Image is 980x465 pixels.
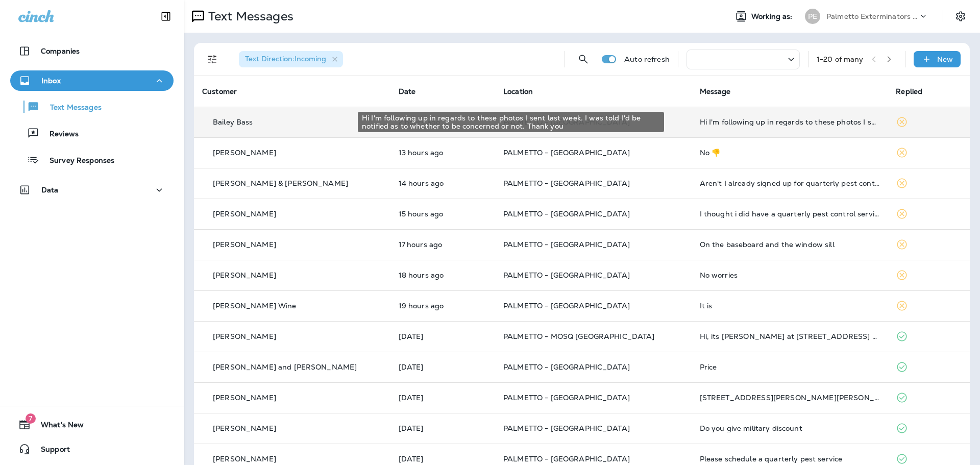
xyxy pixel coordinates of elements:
p: Sep 22, 2025 07:50 PM [399,149,487,157]
span: Replied [896,87,922,96]
button: Inbox [10,70,174,91]
p: Sep 22, 2025 02:02 PM [399,302,487,310]
div: Hi I'm following up in regards to these photos I sent last week. I was told I'd be notified as to... [700,118,880,126]
p: Sep 22, 2025 02:41 PM [399,271,487,279]
div: I thought i did have a quarterly pest control services. Let me know if i need to reestablish my s... [700,210,880,218]
div: Do you give military discount [700,424,880,432]
span: 7 [26,413,36,424]
span: PALMETTO - [GEOGRAPHIC_DATA] [503,148,630,157]
span: PALMETTO - [GEOGRAPHIC_DATA] [503,393,630,402]
span: Text Direction : Incoming [245,54,326,63]
p: Text Messages [204,9,293,24]
button: Companies [10,41,174,61]
span: PALMETTO - [GEOGRAPHIC_DATA] [503,209,630,218]
p: Reviews [39,130,79,139]
span: Location [503,87,533,96]
p: [PERSON_NAME] [213,424,276,432]
span: PALMETTO - [GEOGRAPHIC_DATA] [503,424,630,433]
p: Data [41,186,59,194]
div: No worries [700,271,880,279]
p: [PERSON_NAME] [213,394,276,402]
p: [PERSON_NAME] Wine [213,302,297,310]
div: 8764 Laurel Grove Lane, North Charleston [700,394,880,402]
p: Survey Responses [39,156,114,166]
button: Text Messages [10,96,174,117]
span: PALMETTO - [GEOGRAPHIC_DATA] [503,179,630,188]
button: 7What's New [10,414,174,435]
p: Companies [41,47,80,55]
button: Data [10,180,174,200]
div: On the baseboard and the window sill [700,240,880,249]
p: Sep 19, 2025 05:51 PM [399,424,487,432]
div: Please schedule a quarterly pest service [700,455,880,463]
button: Collapse Sidebar [152,6,180,27]
p: Inbox [41,77,61,85]
button: Search Messages [573,49,594,69]
div: 1 - 20 of many [817,55,864,63]
p: Palmetto Exterminators LLC [826,12,918,20]
p: Sep 22, 2025 06:40 AM [399,363,487,371]
button: Filters [202,49,223,69]
p: Bailey Bass [213,118,253,126]
p: Sep 22, 2025 03:58 PM [399,240,487,249]
button: Support [10,439,174,459]
p: Text Messages [40,103,102,113]
div: Aren't I already signed up for quarterly pest control? [700,179,880,187]
p: Auto refresh [624,55,670,63]
span: What's New [31,421,84,433]
span: Date [399,87,416,96]
span: Customer [202,87,237,96]
div: Hi I'm following up in regards to these photos I sent last week. I was told I'd be notified as to... [358,112,664,132]
p: [PERSON_NAME] [213,149,276,157]
div: Text Direction:Incoming [239,51,343,67]
p: [PERSON_NAME] and [PERSON_NAME] [213,363,357,371]
p: New [937,55,953,63]
button: Reviews [10,123,174,144]
p: Sep 22, 2025 05:53 PM [399,210,487,218]
button: Survey Responses [10,149,174,170]
p: [PERSON_NAME] [213,332,276,340]
div: Hi, its Carol Gossage at 1445 Oaklanding Rd. This is directly under my front door on porch. It's ... [700,332,880,340]
p: Sep 22, 2025 09:38 AM [399,332,487,340]
p: [PERSON_NAME] & [PERSON_NAME] [213,179,348,187]
p: [PERSON_NAME] [213,271,276,279]
p: [PERSON_NAME] [213,210,276,218]
span: PALMETTO - [GEOGRAPHIC_DATA] [503,271,630,280]
div: No 👎 [700,149,880,157]
span: Message [700,87,731,96]
span: Working as: [751,12,795,21]
div: PE [805,9,820,24]
span: Support [31,445,70,457]
span: PALMETTO - MOSQ [GEOGRAPHIC_DATA] [503,332,655,341]
p: [PERSON_NAME] [213,455,276,463]
p: [PERSON_NAME] [213,240,276,249]
span: PALMETTO - [GEOGRAPHIC_DATA] [503,454,630,463]
button: Settings [951,7,970,26]
p: Sep 19, 2025 04:16 PM [399,455,487,463]
span: PALMETTO - [GEOGRAPHIC_DATA] [503,240,630,249]
p: Sep 22, 2025 07:05 PM [399,179,487,187]
p: Sep 19, 2025 08:49 PM [399,394,487,402]
div: Price [700,363,880,371]
span: PALMETTO - [GEOGRAPHIC_DATA] [503,301,630,310]
div: It is [700,302,880,310]
span: PALMETTO - [GEOGRAPHIC_DATA] [503,362,630,372]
